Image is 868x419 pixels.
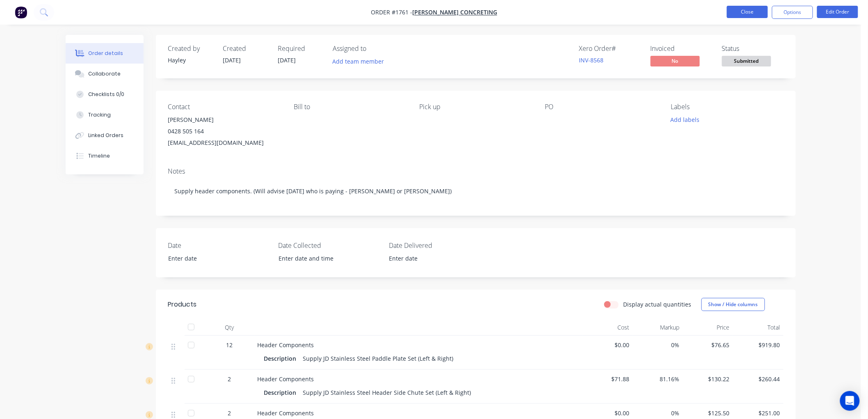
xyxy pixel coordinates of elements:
div: Markup [633,319,683,336]
label: Date Collected [279,240,381,250]
label: Display actual quantities [624,300,692,309]
div: [PERSON_NAME] [168,114,281,126]
span: 0% [636,341,680,349]
button: Tracking [66,105,144,125]
button: Show / Hide columns [701,298,765,311]
span: 81.16% [636,375,680,383]
div: Open Intercom Messenger [840,391,860,411]
button: Edit Order [817,6,858,18]
span: $260.44 [736,375,780,383]
button: Checklists 0/0 [66,84,144,105]
span: $919.80 [736,341,780,349]
div: Contact [168,103,281,111]
div: 0428 505 164 [168,126,281,137]
div: Checklists 0/0 [88,91,124,98]
span: 12 [226,341,233,349]
div: Required [278,45,323,53]
span: [DATE] [223,56,241,64]
button: Add team member [333,56,389,67]
div: Description [264,353,300,364]
span: $71.88 [586,375,630,383]
span: No [651,56,700,66]
div: Supply JD Stainless Steel Paddle Plate Set (Left & Right) [300,353,457,364]
a: [PERSON_NAME] Concreting [412,9,497,16]
div: Tracking [88,111,111,119]
span: 2 [228,375,231,383]
div: Collaborate [88,70,121,78]
div: Created by [168,45,213,53]
div: Status [722,45,783,53]
button: Collaborate [66,64,144,84]
span: $125.50 [686,409,730,417]
div: Notes [168,167,783,175]
div: Invoiced [651,45,712,53]
div: [EMAIL_ADDRESS][DOMAIN_NAME] [168,137,281,149]
span: Submitted [722,56,771,66]
button: Linked Orders [66,125,144,146]
div: Pick up [419,103,532,111]
div: Bill to [294,103,406,111]
div: Linked Orders [88,132,123,139]
label: Date [168,240,271,250]
span: $0.00 [586,409,630,417]
div: Total [733,319,783,336]
span: Order #1761 - [371,9,412,16]
button: Submitted [722,56,771,68]
div: Order details [88,50,123,57]
div: Qty [205,319,254,336]
span: Header Components [258,409,314,417]
span: 2 [228,409,231,417]
div: Xero Order # [579,45,641,53]
div: Supply JD Stainless Steel Header Side Chute Set (Left & Right) [300,387,475,398]
div: Cost [582,319,633,336]
span: $251.00 [736,409,780,417]
span: Header Components [258,375,314,383]
div: Created [223,45,268,53]
div: PO [545,103,658,111]
button: Close [727,6,768,18]
input: Enter date [162,252,265,265]
div: Timeline [88,152,110,160]
a: INV-8568 [579,56,604,64]
span: [DATE] [278,56,296,64]
div: Description [264,387,300,398]
div: [PERSON_NAME]0428 505 164[EMAIL_ADDRESS][DOMAIN_NAME] [168,114,281,149]
input: Enter date [383,252,485,265]
div: Assigned to [333,45,415,53]
span: $130.22 [686,375,730,383]
button: Order details [66,43,144,64]
span: $76.65 [686,341,730,349]
label: Date Delivered [389,240,491,250]
img: Factory [15,6,27,18]
button: Options [772,6,813,19]
div: Products [168,300,197,309]
span: Header Components [258,341,314,349]
div: Hayley [168,56,213,64]
span: $0.00 [586,341,630,349]
div: Supply header components. (Will advise [DATE] who is paying - [PERSON_NAME] or [PERSON_NAME]) [168,179,783,204]
button: Add team member [328,56,388,67]
input: Enter date and time [273,252,375,265]
button: Timeline [66,146,144,166]
div: Price [683,319,733,336]
button: Add labels [666,114,704,125]
div: Labels [671,103,783,111]
span: 0% [636,409,680,417]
